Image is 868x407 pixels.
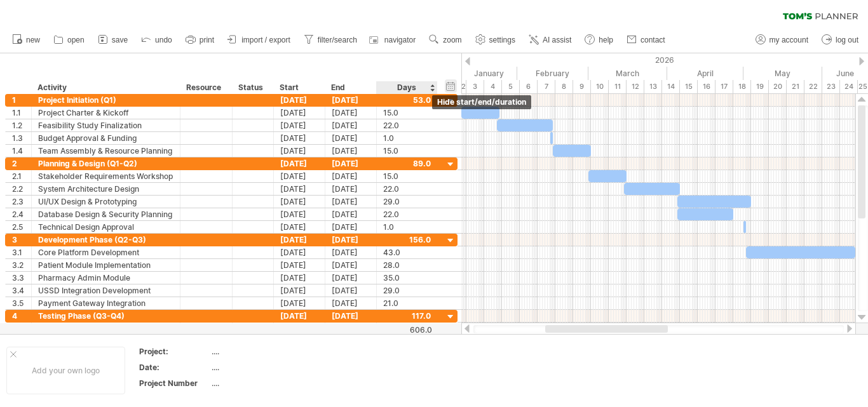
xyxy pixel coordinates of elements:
div: 43.0 [383,246,431,258]
div: [DATE] [274,310,325,322]
div: 13 [644,80,662,93]
div: 1.0 [383,132,431,144]
a: print [182,32,218,48]
div: 15 [680,80,698,93]
div: 7 [538,80,555,93]
div: Activity [37,81,173,94]
div: 15.0 [383,107,431,119]
div: 29.0 [383,284,431,297]
div: UI/UX Design & Prototyping [38,196,173,208]
div: [DATE] [274,107,325,119]
div: [DATE] [274,132,325,144]
div: [DATE] [325,323,377,335]
div: Core Platform Development [38,246,173,258]
div: 10 [591,80,609,93]
div: January 2026 [438,67,517,80]
div: [DATE] [325,246,377,258]
div: 2.2 [12,183,31,195]
div: 1.4 [12,145,31,157]
div: 1.2 [12,119,31,131]
a: import / export [224,32,294,48]
div: [DATE] [274,246,325,258]
a: new [9,32,44,48]
div: 6 [520,80,538,93]
div: 22.0 [383,208,431,220]
div: Feasibility Study Finalization [38,119,173,131]
a: settings [472,32,519,48]
div: 28.0 [383,259,431,271]
div: Testing Phase (Q3-Q4) [38,310,173,322]
div: 22 [804,80,822,93]
div: 17 [715,80,733,93]
div: 9 [573,80,591,93]
div: [DATE] [325,132,377,144]
div: 3.3 [12,272,31,284]
div: [DATE] [274,183,325,195]
a: zoom [426,32,465,48]
div: Stakeholder Requirements Workshop [38,170,173,182]
div: 2.3 [12,196,31,208]
span: undo [155,36,172,44]
div: USSD Integration Development [38,284,173,297]
div: [DATE] [325,145,377,157]
div: Development Phase (Q2-Q3) [38,234,173,246]
div: 1.1 [12,107,31,119]
div: Team Assembly & Resource Planning [38,145,173,157]
div: 5 [502,80,520,93]
div: .... [212,378,318,389]
div: [DATE] [274,259,325,271]
span: print [200,36,214,44]
div: 14 [662,80,680,93]
div: [DATE] [325,196,377,208]
a: help [581,32,617,48]
div: Unit Testing & Quality Assurance [38,323,173,335]
div: 1 [12,94,31,106]
div: 3.5 [12,297,31,309]
div: 3.2 [12,259,31,271]
div: 15.0 [383,145,431,157]
span: help [599,36,613,44]
div: 12 [627,80,644,93]
div: 2.1 [12,170,31,182]
div: Payment Gateway Integration [38,297,173,309]
div: [DATE] [274,119,325,131]
a: contact [623,32,669,48]
div: 24 [840,80,858,93]
div: March 2026 [588,67,667,80]
div: April 2026 [667,67,743,80]
div: 8 [555,80,573,93]
div: [DATE] [274,234,325,246]
div: [DATE] [325,234,377,246]
div: Planning & Design (Q1-Q2) [38,157,173,170]
a: log out [818,32,862,48]
div: 23 [822,80,840,93]
div: 2.4 [12,208,31,220]
span: navigator [384,36,416,44]
div: 29.0 [383,196,431,208]
a: undo [138,32,176,48]
div: [DATE] [274,297,325,309]
div: 1.0 [383,221,431,233]
div: [DATE] [274,323,325,335]
div: May 2026 [743,67,822,80]
div: Status [238,81,266,94]
div: 3 [466,80,484,93]
div: Project Charter & Kickoff [38,107,173,119]
div: Project: [139,346,209,357]
div: 2 [12,157,31,170]
div: February 2026 [517,67,588,80]
span: open [67,36,85,44]
div: System Architecture Design [38,183,173,195]
div: 21 [787,80,804,93]
div: [DATE] [325,94,377,106]
div: 3 [12,234,31,246]
span: log out [836,36,858,44]
div: 3.1 [12,246,31,258]
div: 20 [769,80,787,93]
div: [DATE] [274,208,325,220]
div: 606.0 [377,325,432,335]
div: .... [212,362,318,373]
span: save [112,36,128,44]
div: 22.0 [383,183,431,195]
div: [DATE] [325,107,377,119]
